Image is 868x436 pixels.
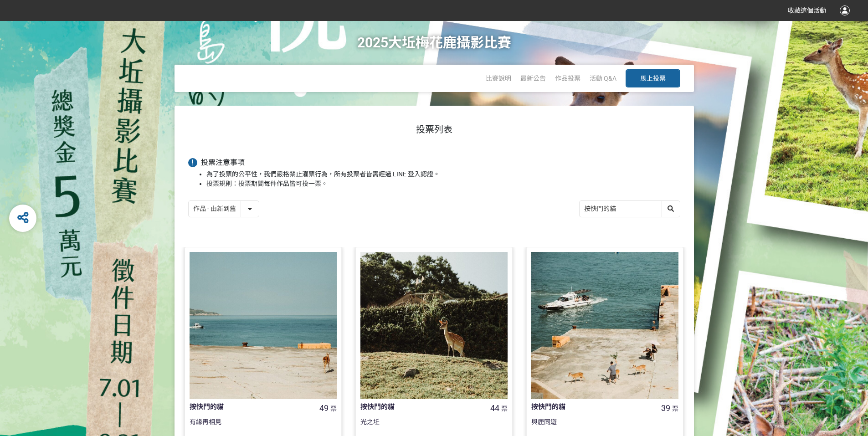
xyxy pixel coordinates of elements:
[640,75,666,82] span: 馬上投票
[490,403,499,413] span: 44
[672,405,678,412] span: 票
[580,201,680,217] input: 搜尋作品
[201,158,245,167] span: 投票注意事項
[206,179,680,189] li: 投票規則：投票期間每件作品皆可投一票。
[188,124,680,135] h1: 投票列表
[206,169,680,179] li: 為了投票的公平性，我們嚴格禁止灌票行為，所有投票者皆需經過 LINE 登入認證。
[531,402,649,412] div: 按快門的貓
[555,75,580,82] a: 作品投票
[531,417,678,436] div: 與鹿同遊
[360,402,478,412] div: 按快門的貓
[486,75,511,82] a: 比賽說明
[501,405,508,412] span: 票
[357,21,511,65] h1: 2025大坵梅花鹿攝影比賽
[788,7,826,14] span: 收藏這個活動
[319,403,329,413] span: 49
[330,405,337,412] span: 票
[190,402,307,412] div: 按快門的貓
[520,75,546,82] a: 最新公告
[360,417,508,436] div: 光之坵
[190,417,337,436] div: 有緣再相見
[626,69,680,87] button: 馬上投票
[661,403,670,413] span: 39
[590,75,616,82] a: 活動 Q&A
